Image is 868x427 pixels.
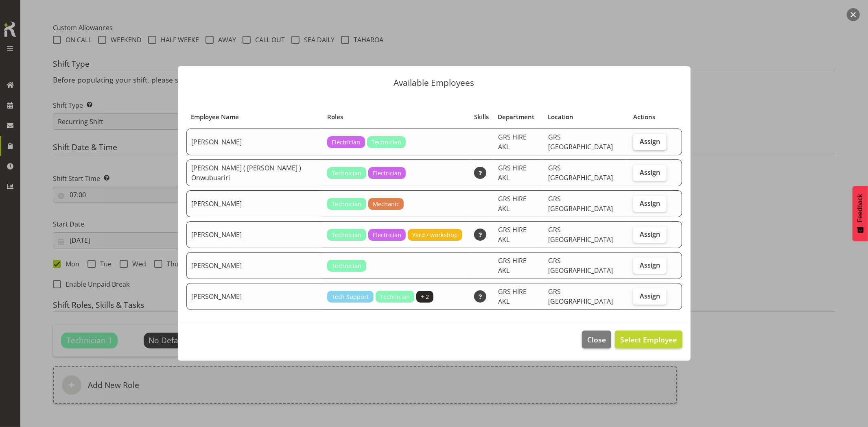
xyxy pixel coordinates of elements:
[615,331,682,349] button: Select Employee
[498,287,527,306] span: GRS HIRE AKL
[640,137,660,146] span: Assign
[327,112,343,122] span: Roles
[548,133,613,151] span: GRS [GEOGRAPHIC_DATA]
[186,221,323,248] td: [PERSON_NAME]
[373,231,401,240] span: Electrician
[498,256,527,275] span: GRS HIRE AKL
[372,138,401,147] span: Technician
[421,292,429,301] span: + 2
[498,112,535,122] span: Department
[186,252,323,279] td: [PERSON_NAME]
[548,194,613,213] span: GRS [GEOGRAPHIC_DATA]
[498,163,527,182] span: GRS HIRE AKL
[373,200,399,209] span: Mechanic
[332,138,360,147] span: Electrician
[186,159,323,186] td: [PERSON_NAME] ( [PERSON_NAME] ) Onwubuariri
[640,292,660,300] span: Assign
[186,190,323,217] td: [PERSON_NAME]
[332,169,361,178] span: Technician
[548,256,613,275] span: GRS [GEOGRAPHIC_DATA]
[640,261,660,269] span: Assign
[332,231,361,240] span: Technician
[474,112,489,122] span: Skills
[640,199,660,207] span: Assign
[191,112,239,122] span: Employee Name
[853,186,868,241] button: Feedback - Show survey
[633,112,655,122] span: Actions
[857,194,864,222] span: Feedback
[498,194,527,213] span: GRS HIRE AKL
[498,225,527,244] span: GRS HIRE AKL
[548,163,613,182] span: GRS [GEOGRAPHIC_DATA]
[548,112,573,122] span: Location
[587,334,606,345] span: Close
[548,287,613,306] span: GRS [GEOGRAPHIC_DATA]
[640,230,660,238] span: Assign
[186,129,323,155] td: [PERSON_NAME]
[498,133,527,151] span: GRS HIRE AKL
[332,200,361,209] span: Technician
[412,231,458,240] span: Yard / workshop
[548,225,613,244] span: GRS [GEOGRAPHIC_DATA]
[582,331,611,349] button: Close
[332,292,369,301] span: Tech Support
[380,292,410,301] span: Technician
[620,335,677,344] span: Select Employee
[186,283,323,310] td: [PERSON_NAME]
[186,78,682,87] p: Available Employees
[373,169,401,178] span: Electrician
[332,261,361,270] span: Technician
[640,168,660,176] span: Assign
